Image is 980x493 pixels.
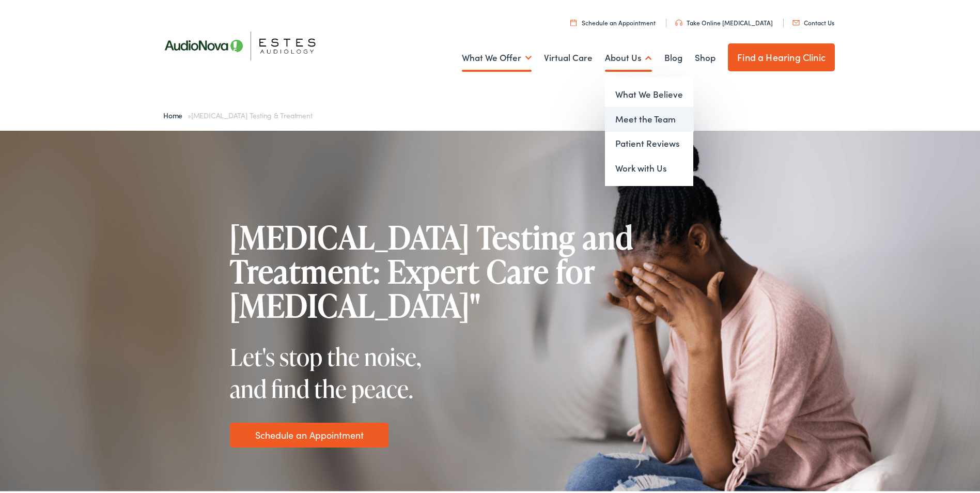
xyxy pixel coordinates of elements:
a: Take Online [MEDICAL_DATA] [675,16,773,25]
div: Let's stop the noise, and find the peace. [230,338,452,403]
a: Schedule an Appointment [255,426,364,440]
a: What We Offer [462,37,532,75]
a: Home [163,108,188,118]
a: Find a Hearing Clinic [728,41,835,69]
a: Shop [695,37,715,75]
a: Patient Reviews [605,129,693,154]
img: utility icon [570,17,577,24]
img: utility icon [792,18,800,23]
a: Schedule an Appointment [570,16,656,25]
a: Meet the Team [605,105,693,130]
h1: [MEDICAL_DATA] Testing and Treatment: Expert Care for [MEDICAL_DATA]" [230,218,695,320]
a: Contact Us [792,16,834,25]
span: [MEDICAL_DATA] Testing & Treatment [191,108,313,118]
span: » [163,108,312,118]
a: Work with Us [605,154,693,179]
a: What We Believe [605,80,693,105]
a: Blog [664,37,682,75]
a: About Us [605,37,652,75]
img: utility icon [675,18,682,24]
a: Virtual Care [544,37,593,75]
